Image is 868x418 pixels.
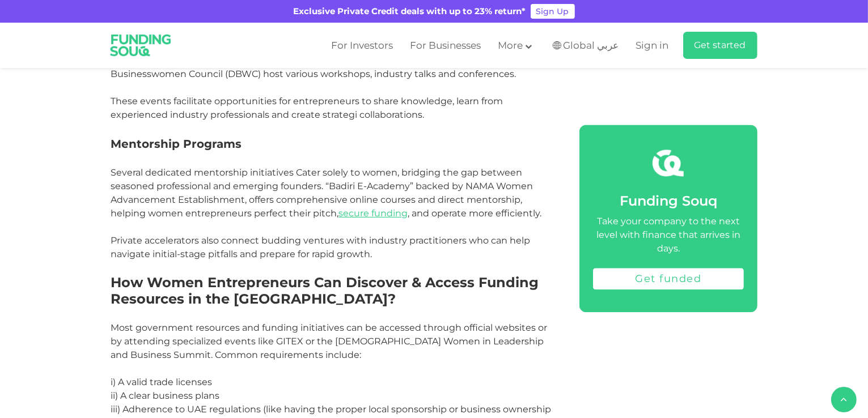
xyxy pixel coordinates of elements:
a: Sign Up [531,4,575,19]
p: i) A valid trade licenses [111,376,554,389]
img: fsicon [653,147,684,178]
img: SA Flag [553,41,561,49]
a: For Businesses [407,36,484,55]
span: Sign in [636,40,669,51]
a: Badiri E-Academy [329,181,410,191]
a: secure funding [339,208,408,219]
a: Sign in [633,36,669,55]
span: More [498,40,523,51]
p: These events facilitate opportunities for entrepreneurs to share knowledge, learn from experience... [111,95,554,122]
img: Logo [103,25,179,66]
strong: Mentorship Programs [111,137,242,151]
p: Several dedicated mentorship initiatives Cater solely to women, bridging the gap between seasoned... [111,166,554,220]
span: Funding Souq [620,193,717,209]
div: Exclusive Private Credit deals with up to 23% return* [294,5,526,18]
div: Take your company to the next level with finance that arrives in days. [593,215,744,255]
h2: How Women Entrepreneurs Can Discover & Access Funding Resources in the [GEOGRAPHIC_DATA]? [111,275,554,308]
span: Global عربي [564,39,619,52]
span: Get started [695,40,746,50]
button: back [831,387,857,412]
p: ii) A clear business plans [111,389,554,403]
a: Get funded [593,268,744,289]
a: For Investors [328,36,396,55]
p: Private accelerators also connect budding ventures with industry practitioners who can help navig... [111,234,554,261]
p: Most government resources and funding initiatives can be accessed through official websites or by... [111,321,554,362]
